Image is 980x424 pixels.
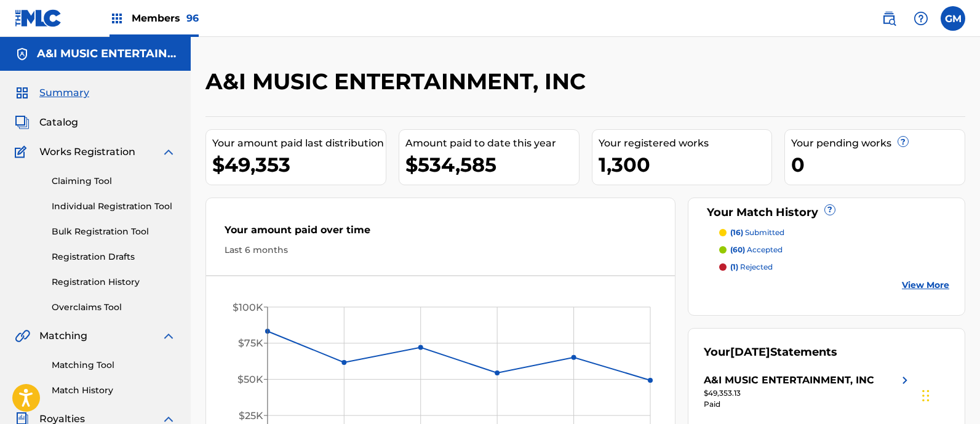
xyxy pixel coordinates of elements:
[882,11,896,26] img: search
[15,47,30,62] img: Accounts
[110,11,124,26] img: Top Rightsholders
[239,410,263,422] tspan: $25K
[719,262,949,273] a: (1) rejected
[225,244,656,257] div: Last 6 months
[39,115,78,130] span: Catalog
[15,115,30,130] img: Catalog
[730,245,745,254] span: (60)
[902,279,949,292] a: View More
[15,329,30,343] img: Matching
[15,145,31,159] img: Works Registration
[719,244,949,255] a: (60) accepted
[52,276,176,289] a: Registration History
[405,136,579,151] div: Amount paid to date this year
[791,151,965,178] div: 0
[941,6,965,31] div: User Menu
[15,115,78,130] a: CatalogCatalog
[898,373,912,388] img: right chevron icon
[704,344,837,361] div: Your Statements
[599,151,772,178] div: 1,300
[898,137,908,146] span: ?
[825,205,835,215] span: ?
[918,365,980,424] iframe: Chat Widget
[704,388,912,399] div: $49,353.13
[599,136,772,151] div: Your registered works
[704,373,912,410] a: A&I MUSIC ENTERTAINMENT, INCright chevron icon$49,353.13Paid
[704,204,949,221] div: Your Match History
[186,12,199,24] span: 96
[52,301,176,314] a: Overclaims Tool
[719,227,949,238] a: (16) submitted
[730,262,773,273] p: rejected
[52,250,176,263] a: Registration Drafts
[52,384,176,397] a: Match History
[132,11,199,25] span: Members
[730,262,738,271] span: (1)
[730,244,783,255] p: accepted
[233,302,263,313] tspan: $100K
[37,47,176,61] h5: A&I MUSIC ENTERTAINMENT, INC
[15,9,62,27] img: MLC Logo
[52,359,176,372] a: Matching Tool
[205,68,592,95] h2: A&I MUSIC ENTERTAINMENT, INC
[161,329,176,343] img: expand
[212,136,386,151] div: Your amount paid last distribution
[237,374,263,385] tspan: $50K
[52,175,176,188] a: Claiming Tool
[52,225,176,238] a: Bulk Registration Tool
[225,223,656,244] div: Your amount paid over time
[946,260,980,359] iframe: Resource Center
[15,86,89,100] a: SummarySummary
[39,145,135,159] span: Works Registration
[730,227,784,238] p: submitted
[909,6,933,31] div: Help
[730,345,770,359] span: [DATE]
[212,151,386,178] div: $49,353
[877,6,901,31] a: Public Search
[704,373,874,388] div: A&I MUSIC ENTERTAINMENT, INC
[238,337,263,349] tspan: $75K
[730,228,743,237] span: (16)
[15,86,30,100] img: Summary
[52,200,176,213] a: Individual Registration Tool
[39,329,87,343] span: Matching
[922,377,930,414] div: Drag
[914,11,928,26] img: help
[704,399,912,410] div: Paid
[39,86,89,100] span: Summary
[405,151,579,178] div: $534,585
[161,145,176,159] img: expand
[791,136,965,151] div: Your pending works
